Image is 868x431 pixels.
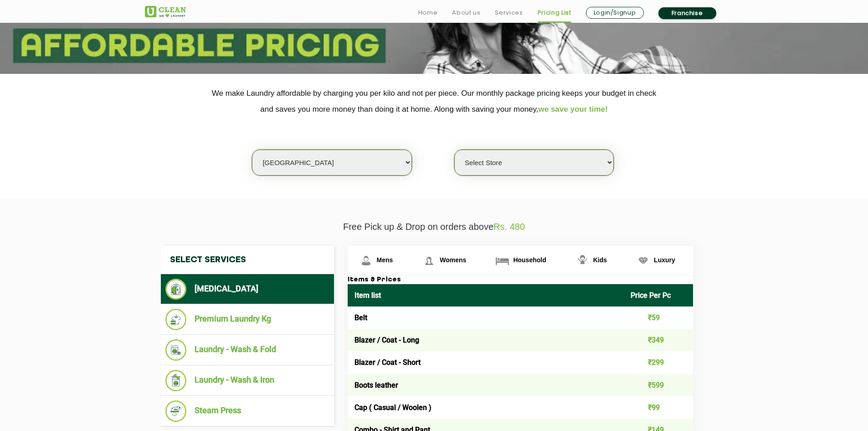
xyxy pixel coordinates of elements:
a: Login/Signup [586,7,644,19]
span: Household [513,256,546,264]
span: Kids [593,256,607,264]
img: Laundry - Wash & Fold [165,339,187,361]
td: Blazer / Coat - Short [348,351,624,374]
td: Cap ( Casual / Woolen ) [348,396,624,419]
img: Kids [575,253,591,269]
a: Pricing List [538,7,571,18]
td: Boots leather [348,374,624,396]
a: About us [452,7,480,18]
img: Premium Laundry Kg [165,309,187,330]
span: Womens [440,256,466,264]
li: Laundry - Wash & Fold [165,339,329,361]
td: ₹349 [624,329,693,351]
li: [MEDICAL_DATA] [165,279,329,300]
img: Mens [358,253,374,269]
h4: Select Services [161,246,334,274]
li: Steam Press [165,400,329,422]
h3: Items & Prices [348,276,693,284]
th: Price Per Pc [624,284,693,306]
li: Premium Laundry Kg [165,309,329,330]
p: We make Laundry affordable by charging you per kilo and not per piece. Our monthly package pricin... [145,85,724,117]
img: Luxury [635,253,651,269]
img: Household [494,253,510,269]
span: Rs. 480 [493,222,525,232]
img: Womens [421,253,437,269]
img: Laundry - Wash & Iron [165,370,187,391]
p: Free Pick up & Drop on orders above [145,222,724,232]
td: ₹59 [624,306,693,329]
a: Franchise [658,7,716,19]
img: Dry Cleaning [165,279,187,300]
a: Services [495,7,523,18]
td: ₹99 [624,396,693,419]
td: ₹299 [624,351,693,374]
span: Luxury [654,256,675,264]
span: we save your time! [539,105,608,114]
li: Laundry - Wash & Iron [165,370,329,391]
td: ₹599 [624,374,693,396]
td: Belt [348,306,624,329]
td: Blazer / Coat - Long [348,329,624,351]
img: UClean Laundry and Dry Cleaning [145,6,186,17]
span: Mens [377,256,393,264]
a: Home [418,7,438,18]
img: Steam Press [165,400,187,422]
th: Item list [348,284,624,306]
